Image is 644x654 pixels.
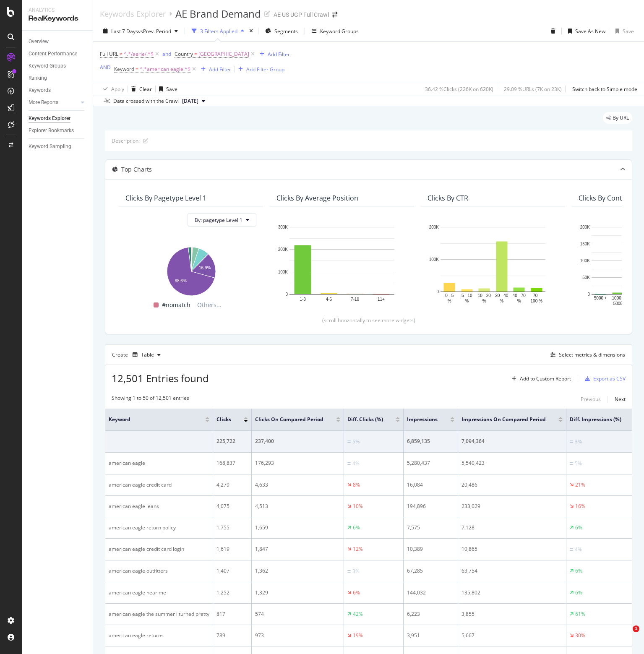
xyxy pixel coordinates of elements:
div: A chart. [428,223,558,304]
button: 3 Filters Applied [188,24,248,38]
button: Add Filter [198,64,231,74]
button: Save As New [565,24,605,38]
text: 5000 + [594,296,607,300]
div: 4% [575,546,582,553]
span: #nomatch [162,300,190,310]
div: Content Performance [29,50,77,58]
span: Others... [194,300,225,310]
div: Add Filter [268,51,290,58]
div: Table [141,352,154,357]
div: 30% [575,632,585,639]
div: Save [623,28,634,35]
a: Keywords Explorer [29,114,87,123]
span: Clicks On Compared Period [255,416,323,423]
span: By URL [613,115,629,120]
div: Ranking [29,74,47,83]
span: vs Prev. Period [138,28,171,35]
button: Last 7 DaysvsPrev. Period [100,24,181,38]
div: 194,896 [407,503,454,510]
div: 168,837 [216,459,248,467]
div: Data crossed with the Crawl [113,97,179,105]
span: = [194,50,197,57]
div: 10,389 [407,545,454,553]
iframe: Intercom live chat [615,625,636,646]
div: 7,575 [407,524,454,532]
div: More Reports [29,98,58,107]
div: 233,029 [461,503,563,510]
div: 4,633 [255,481,340,489]
div: 1,407 [216,567,248,575]
div: 1,659 [255,524,340,532]
div: 8% [353,481,360,489]
div: 42% [353,610,363,618]
a: Keywords Explorer [100,9,166,18]
span: ≠ [120,50,123,57]
text: 300K [278,225,288,229]
div: Keywords Explorer [29,114,70,123]
div: Clicks By pagetype Level 1 [125,194,206,202]
text: 100 % [531,298,542,303]
div: 789 [216,632,248,639]
div: AE Brand Demand [175,7,261,21]
div: 1,847 [255,545,340,553]
div: american eagle the summer i turned pretty [109,610,209,618]
div: RealKeywords [29,14,86,23]
button: Add Filter Group [235,64,284,74]
button: Keyword Groups [308,24,362,38]
span: 1 [633,625,639,632]
text: 7-10 [351,297,359,301]
text: 0 [285,292,288,297]
text: % [482,298,486,303]
div: Clicks By CTR [428,194,468,202]
div: 6,859,135 [407,438,454,445]
div: Add Filter [209,66,231,73]
text: 150K [580,242,590,246]
button: Switch back to Simple mode [569,82,637,96]
div: Keyword Groups [29,62,66,70]
text: 100K [278,269,288,274]
div: legacy label [603,112,632,124]
div: and [162,50,171,57]
div: Keywords [29,86,51,95]
div: times [248,27,255,35]
div: Previous [581,396,601,403]
div: Top Charts [121,165,152,174]
div: (scroll horizontally to see more widgets) [115,317,622,324]
div: 1,619 [216,545,248,553]
button: Segments [262,24,301,38]
svg: A chart. [276,223,407,307]
button: Previous [581,394,601,404]
div: american eagle near me [109,589,209,597]
span: ^.*american eagle.*$ [140,63,190,75]
div: 16,084 [407,481,454,489]
div: 67,285 [407,567,454,575]
div: Add to Custom Report [520,376,571,381]
button: Next [615,394,626,404]
span: Country [175,50,193,57]
img: Equal [570,462,573,465]
text: % [500,298,503,303]
div: 16% [575,503,585,510]
div: Explorer Bookmarks [29,126,74,135]
div: Overview [29,37,49,46]
div: 5,540,423 [461,459,563,467]
button: Save [156,82,177,96]
div: 5,667 [461,632,563,639]
text: 20 - 40 [495,293,508,297]
div: 3% [575,438,582,446]
div: 1,755 [216,524,248,532]
a: Keyword Groups [29,62,87,70]
div: Add Filter Group [246,66,284,73]
div: 4,075 [216,503,248,510]
div: 6% [575,567,582,575]
text: 200K [278,247,288,252]
text: 4-6 [326,297,332,301]
div: 4,279 [216,481,248,489]
text: 5 - 10 [461,293,472,297]
div: 3,951 [407,632,454,639]
div: 6,223 [407,610,454,618]
div: american eagle jeans [109,503,209,510]
span: Impressions On Compared Period [461,416,546,423]
div: Apply [111,86,124,93]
